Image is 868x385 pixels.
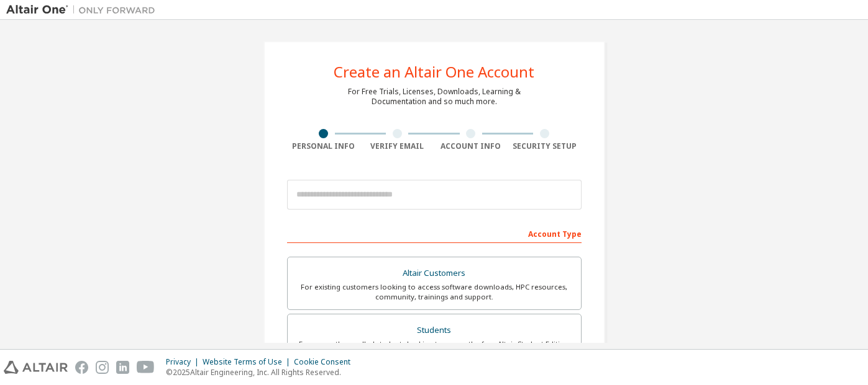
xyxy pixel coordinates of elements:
[295,282,573,302] div: For existing customers looking to access software downloads, HPC resources, community, trainings ...
[287,223,582,243] div: Account Type
[287,141,361,151] div: Personal Info
[294,357,358,367] div: Cookie Consent
[116,361,129,374] img: linkedin.svg
[96,361,109,374] img: instagram.svg
[166,367,358,378] p: © 2025 Altair Engineering, Inc. All Rights Reserved.
[348,87,521,107] div: For Free Trials, Licenses, Downloads, Learning & Documentation and so much more.
[166,357,203,367] div: Privacy
[295,322,573,339] div: Students
[508,141,582,151] div: Security Setup
[295,265,573,282] div: Altair Customers
[75,361,88,374] img: facebook.svg
[360,141,434,151] div: Verify Email
[203,357,294,367] div: Website Terms of Use
[6,4,162,16] img: Altair One
[434,141,508,151] div: Account Info
[4,361,68,374] img: altair_logo.svg
[295,339,573,359] div: For currently enrolled students looking to access the free Altair Student Edition bundle and all ...
[137,361,155,374] img: youtube.svg
[334,64,534,79] div: Create an Altair One Account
